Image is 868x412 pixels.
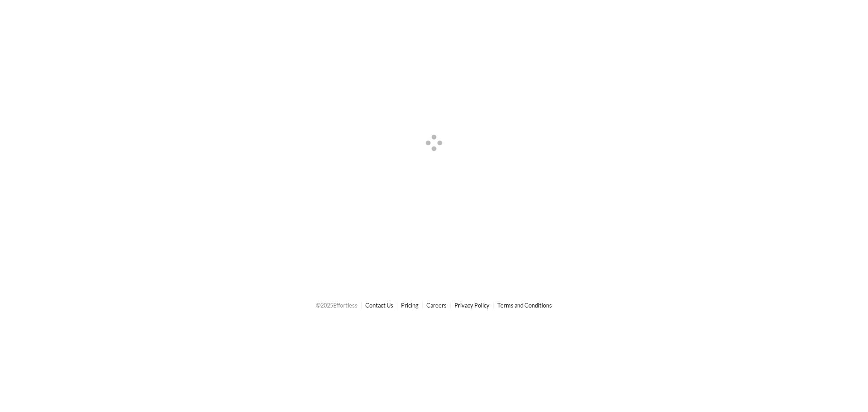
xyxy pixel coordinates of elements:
[426,302,447,309] a: Careers
[365,302,393,309] a: Contact Us
[401,302,419,309] a: Pricing
[316,302,358,309] span: © 2025 Effortless
[454,302,490,309] a: Privacy Policy
[497,302,552,309] a: Terms and Conditions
